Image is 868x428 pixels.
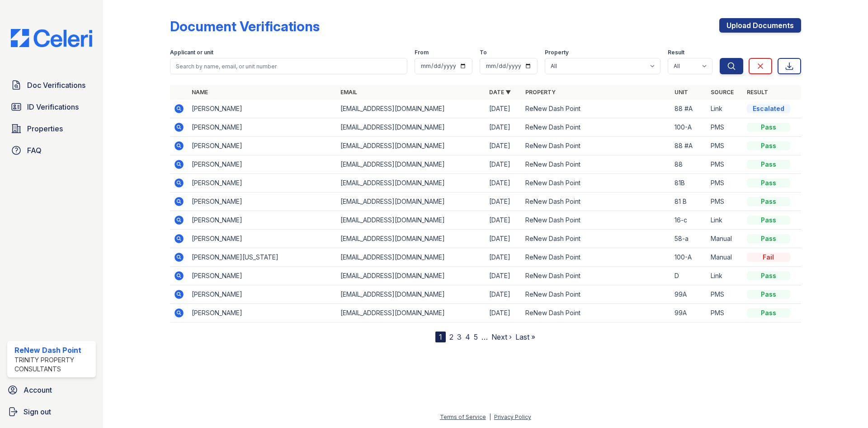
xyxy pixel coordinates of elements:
div: Pass [747,216,790,225]
td: [EMAIL_ADDRESS][DOMAIN_NAME] [337,285,486,304]
a: Doc Verifications [7,76,96,94]
td: 81 B [671,192,707,211]
a: Result [747,89,768,96]
td: ReNew Dash Point [522,137,670,155]
td: [EMAIL_ADDRESS][DOMAIN_NAME] [337,304,486,322]
td: ReNew Dash Point [522,248,670,267]
td: 16-c [671,211,707,230]
td: 88 #A [671,137,707,155]
td: [PERSON_NAME] [188,230,337,248]
div: Fail [747,253,790,262]
td: [PERSON_NAME] [188,118,337,137]
td: [DATE] [486,267,522,285]
td: ReNew Dash Point [522,230,670,248]
a: 2 [449,332,453,341]
div: 1 [435,332,446,342]
div: Pass [747,197,790,206]
td: PMS [707,118,743,137]
a: Sign out [4,403,99,421]
td: PMS [707,304,743,322]
span: FAQ [27,145,42,156]
div: Trinity Property Consultants [14,356,92,374]
a: Privacy Policy [494,414,531,420]
td: [EMAIL_ADDRESS][DOMAIN_NAME] [337,267,486,285]
a: Last » [515,332,535,341]
td: [PERSON_NAME] [188,304,337,322]
td: ReNew Dash Point [522,155,670,174]
a: Account [4,381,99,399]
td: Manual [707,248,743,267]
td: PMS [707,192,743,211]
td: [EMAIL_ADDRESS][DOMAIN_NAME] [337,174,486,192]
td: [DATE] [486,192,522,211]
div: Escalated [747,104,790,113]
input: Search by name, email, or unit number [170,58,407,74]
td: ReNew Dash Point [522,118,670,137]
td: Link [707,267,743,285]
div: Pass [747,234,790,243]
td: [DATE] [486,211,522,230]
a: Next › [491,332,512,341]
label: Property [545,49,569,56]
td: PMS [707,285,743,304]
td: 81B [671,174,707,192]
td: [PERSON_NAME] [188,155,337,174]
td: PMS [707,137,743,155]
div: Pass [747,290,790,299]
label: Applicant or unit [170,49,213,56]
a: 4 [465,332,470,341]
td: Link [707,100,743,118]
td: ReNew Dash Point [522,304,670,322]
td: 99A [671,285,707,304]
div: Pass [747,271,790,280]
div: Pass [747,160,790,169]
img: CE_Logo_Blue-a8612792a0a2168367f1c8372b55b34899dd931a85d93a1a3d3e32e68fde9ad4.png [4,29,99,47]
td: [DATE] [486,174,522,192]
td: 88 [671,155,707,174]
td: ReNew Dash Point [522,100,670,118]
td: [EMAIL_ADDRESS][DOMAIN_NAME] [337,118,486,137]
span: Properties [27,123,63,134]
a: Email [340,89,357,96]
td: 88 #A [671,100,707,118]
td: 100-A [671,118,707,137]
div: | [489,414,491,420]
a: Upload Documents [719,18,801,33]
span: Doc Verifications [27,80,85,91]
td: [DATE] [486,137,522,155]
div: Pass [747,178,790,188]
td: Link [707,211,743,230]
span: Sign out [24,406,51,417]
a: FAQ [7,141,96,159]
td: 99A [671,304,707,322]
span: … [481,332,488,342]
td: [DATE] [486,118,522,137]
td: ReNew Dash Point [522,174,670,192]
td: [PERSON_NAME] [188,100,337,118]
div: Pass [747,123,790,132]
div: Pass [747,308,790,317]
td: ReNew Dash Point [522,267,670,285]
td: [EMAIL_ADDRESS][DOMAIN_NAME] [337,192,486,211]
td: [PERSON_NAME] [188,285,337,304]
a: Date ▼ [489,89,511,96]
a: Unit [675,89,688,96]
td: D [671,267,707,285]
td: [PERSON_NAME][US_STATE] [188,248,337,267]
label: From [415,49,429,56]
td: [PERSON_NAME] [188,137,337,155]
td: 100-A [671,248,707,267]
td: [EMAIL_ADDRESS][DOMAIN_NAME] [337,211,486,230]
td: [PERSON_NAME] [188,211,337,230]
a: Name [192,89,208,96]
td: [PERSON_NAME] [188,267,337,285]
span: ID Verifications [27,101,79,112]
div: ReNew Dash Point [14,345,92,356]
td: PMS [707,174,743,192]
a: ID Verifications [7,98,96,116]
td: [DATE] [486,100,522,118]
td: [DATE] [486,248,522,267]
td: [PERSON_NAME] [188,192,337,211]
td: ReNew Dash Point [522,192,670,211]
